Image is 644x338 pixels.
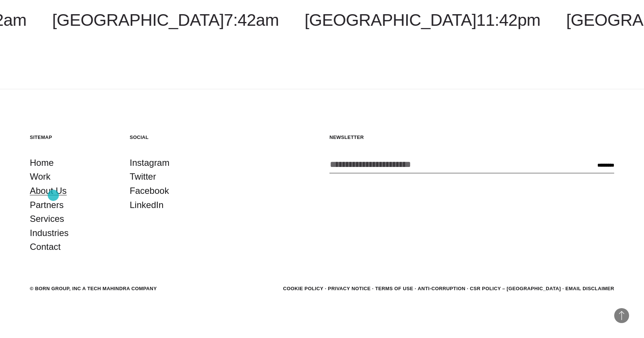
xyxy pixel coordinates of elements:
[30,184,67,198] a: About Us
[30,198,64,212] a: Partners
[304,10,540,30] a: [GEOGRAPHIC_DATA]11:42pm
[418,286,465,291] a: Anti-Corruption
[224,10,279,30] span: 7:42am
[329,134,614,140] h5: Newsletter
[130,198,164,212] a: LinkedIn
[130,170,156,184] a: Twitter
[30,156,54,170] a: Home
[470,286,561,291] a: CSR POLICY – [GEOGRAPHIC_DATA]
[614,308,629,323] button: Back to Top
[130,156,170,170] a: Instagram
[375,286,413,291] a: Terms of Use
[30,170,51,184] a: Work
[30,285,157,292] div: © BORN GROUP, INC A Tech Mahindra Company
[283,286,323,291] a: Cookie Policy
[30,226,69,240] a: Industries
[328,286,371,291] a: Privacy Notice
[30,240,61,254] a: Contact
[30,212,64,226] a: Services
[30,134,115,140] h5: Sitemap
[130,184,169,198] a: Facebook
[565,286,614,291] a: Email Disclaimer
[130,134,215,140] h5: Social
[52,10,279,30] a: [GEOGRAPHIC_DATA]7:42am
[476,10,540,30] span: 11:42pm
